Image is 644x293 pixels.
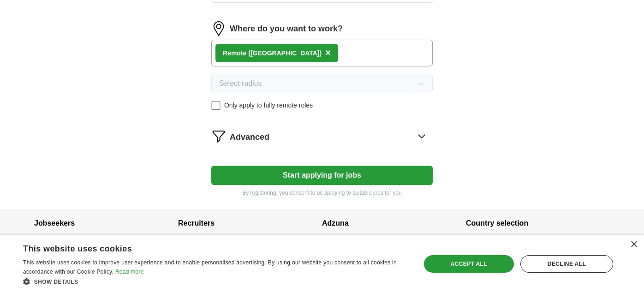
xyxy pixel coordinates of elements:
[219,78,262,89] span: Select radius
[325,46,331,60] button: ×
[34,279,78,285] span: Show details
[211,101,221,110] input: Only apply to fully remote roles
[211,129,226,144] img: filter
[115,269,144,275] a: Read more, opens a new window
[325,48,331,58] span: ×
[23,277,409,286] div: Show details
[23,259,397,275] span: This website uses cookies to improve user experience and to enable personalised advertising. By u...
[630,241,637,248] div: Close
[466,210,610,236] h4: Country selection
[211,166,433,185] button: Start applying for jobs
[223,48,322,58] div: Remote ([GEOGRAPHIC_DATA])
[224,101,313,110] span: Only apply to fully remote roles
[211,74,433,93] button: Select radius
[520,255,613,273] div: Decline all
[230,23,343,35] label: Where do you want to work?
[211,189,433,197] p: By registering, you consent to us applying to suitable jobs for you
[424,255,514,273] div: Accept all
[230,131,269,144] span: Advanced
[211,21,226,36] img: location.png
[23,240,386,254] div: This website uses cookies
